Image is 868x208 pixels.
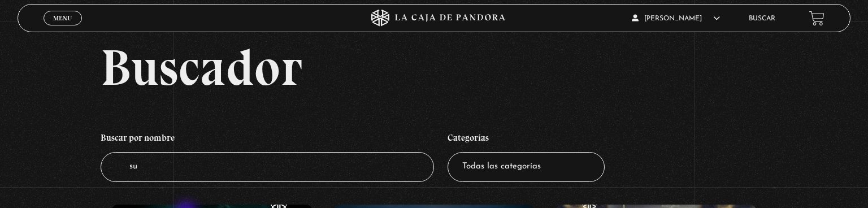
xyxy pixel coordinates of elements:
h4: Buscar por nombre [101,127,434,153]
span: Menu [53,15,72,21]
h4: Categorías [448,127,605,153]
h2: Buscador [101,42,850,93]
span: Cerrar [50,24,76,32]
span: [PERSON_NAME] [632,15,720,22]
a: View your shopping cart [809,11,824,26]
a: Buscar [749,15,775,22]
